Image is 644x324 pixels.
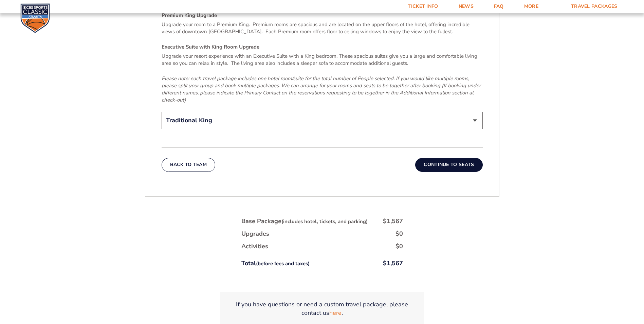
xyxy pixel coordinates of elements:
[162,43,483,51] h4: Executive Suite with King Room Upgrade
[241,217,368,226] div: Base Package
[383,259,403,268] div: $1,567
[241,242,268,251] div: Activities
[162,158,216,172] button: Back To Team
[383,217,403,226] div: $1,567
[241,259,310,268] div: Total
[162,53,483,67] p: Upgrade your resort experience with an Executive Suite with a King bedroom. These spacious suites...
[329,309,342,317] a: here
[256,260,310,267] small: (before fees and taxes)
[395,230,403,238] div: $0
[162,75,481,103] em: Please note: each travel package includes one hotel room/suite for the total number of People sel...
[415,158,482,172] button: Continue To Seats
[281,218,368,225] small: (includes hotel, tickets, and parking)
[162,21,483,35] p: Upgrade your room to a Premium King. Premium rooms are spacious and are located on the upper floo...
[395,242,403,251] div: $0
[20,3,50,33] img: CBS Sports Classic
[162,12,483,19] h4: Premium King Upgrade
[241,230,269,238] div: Upgrades
[228,300,416,317] p: If you have questions or need a custom travel package, please contact us .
